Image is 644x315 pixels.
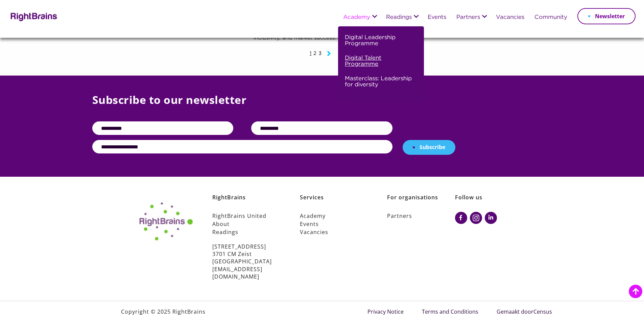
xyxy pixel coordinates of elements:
[212,194,280,212] h6: RightBrains
[455,194,512,212] h6: Follow us
[456,15,480,21] a: Partners
[310,51,311,56] a: 1
[343,15,370,21] a: Academy
[300,194,368,212] h6: Services
[300,220,368,228] a: Events
[387,212,455,220] a: Partners
[92,92,552,122] p: Subscribe to our newsletter
[300,212,368,220] a: Academy
[496,15,524,21] a: Vacancies
[212,243,280,281] p: [STREET_ADDRESS] 3701 CM Zeist [GEOGRAPHIC_DATA]
[428,15,446,21] a: Events
[345,74,415,95] a: Masterclass: Leadership for diversity
[212,220,280,228] a: About
[318,51,321,56] a: 3
[345,54,415,74] a: Digital Talent Programme
[300,228,368,236] a: Vacancies
[212,265,280,281] a: [EMAIL_ADDRESS][DOMAIN_NAME]
[212,212,280,220] a: RightBrains United
[212,228,280,236] a: Readings
[387,194,455,212] h6: For organisations
[386,15,412,21] a: Readings
[403,140,455,155] button: Subscribe
[577,8,636,24] a: Newsletter
[313,51,316,56] a: 2
[534,15,567,21] a: Community
[8,11,57,21] img: Rightbrains
[324,53,334,57] a: Next page
[345,33,415,54] a: Digital Leadership Programme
